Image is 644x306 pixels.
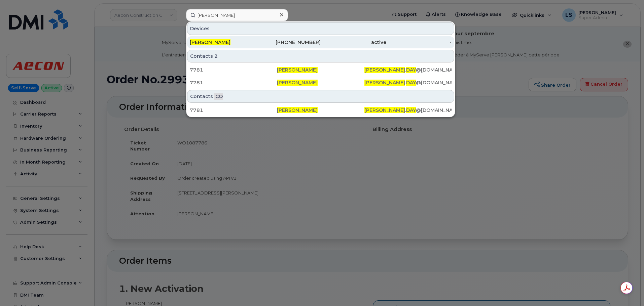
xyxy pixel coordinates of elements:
[190,79,277,86] div: 7781
[187,36,454,48] a: [PERSON_NAME][PHONE_NUMBER]active-
[406,107,416,113] span: DAY
[187,77,454,89] a: 7781[PERSON_NAME][PERSON_NAME].DAY@[DOMAIN_NAME]
[364,80,405,86] span: [PERSON_NAME]
[364,107,405,113] span: [PERSON_NAME]
[321,39,386,46] div: active
[190,107,277,114] div: 7781
[277,107,318,113] span: [PERSON_NAME]
[364,79,452,86] div: . @[DOMAIN_NAME]
[364,67,405,73] span: [PERSON_NAME]
[364,67,452,73] div: . @[DOMAIN_NAME]
[190,39,230,45] span: [PERSON_NAME]
[255,39,321,46] div: [PHONE_NUMBER]
[386,39,452,46] div: -
[187,50,454,62] div: Contacts
[406,80,416,86] span: DAY
[187,22,454,35] div: Devices
[187,90,454,103] div: Contacts
[214,53,218,59] span: 2
[277,67,318,73] span: [PERSON_NAME]
[187,104,454,116] a: 7781[PERSON_NAME][PERSON_NAME].DAY@[DOMAIN_NAME]
[187,64,454,76] a: 7781[PERSON_NAME][PERSON_NAME].DAY@[DOMAIN_NAME]
[364,107,452,114] div: . @[DOMAIN_NAME]
[277,80,318,86] span: [PERSON_NAME]
[406,67,416,73] span: DAY
[190,67,277,73] div: 7781
[214,93,223,100] span: .CO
